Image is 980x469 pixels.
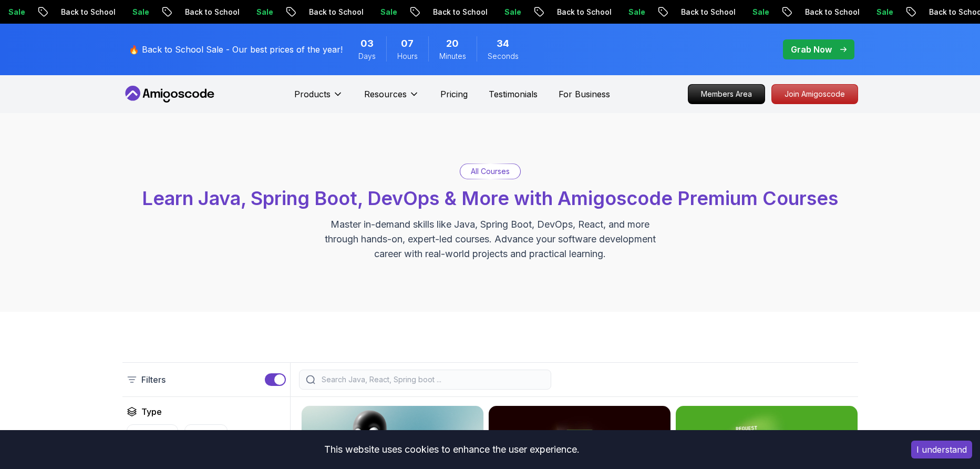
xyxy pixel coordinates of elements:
a: Join Amigoscode [771,84,858,104]
button: Build [184,424,228,444]
span: 3 Days [360,36,374,51]
p: Back to School [51,7,122,17]
p: Products [294,88,331,100]
span: Learn Java, Spring Boot, DevOps & More with Amigoscode Premium Courses [142,187,838,210]
a: For Business [559,88,610,100]
p: Back to School [175,7,246,17]
a: Pricing [440,88,468,100]
p: Sale [122,7,156,17]
p: Back to School [795,7,866,17]
p: Join Amigoscode [772,85,858,104]
input: Search Java, React, Spring boot ... [319,374,544,385]
p: Sale [246,7,280,17]
p: Sale [866,7,900,17]
span: Hours [397,51,418,62]
p: 🔥 Back to School Sale - Our best prices of the year! [129,43,343,56]
span: Minutes [439,51,466,62]
div: This website uses cookies to enhance the user experience. [8,438,895,461]
p: Sale [370,7,404,17]
p: Sale [742,7,776,17]
span: 20 Minutes [446,36,459,51]
p: Sale [618,7,652,17]
a: Members Area [688,84,765,104]
button: Accept cookies [911,441,972,458]
span: 34 Seconds [497,36,509,51]
button: Resources [364,88,419,109]
p: Build [204,429,221,440]
p: Resources [364,88,407,100]
p: Filters [141,373,166,386]
h2: Type [141,405,162,418]
p: Master in-demand skills like Java, Spring Boot, DevOps, React, and more through hands-on, expert-... [314,217,667,261]
p: Grab Now [791,43,832,56]
p: Sale [494,7,528,17]
p: Back to School [671,7,742,17]
p: Back to School [423,7,494,17]
a: Testimonials [489,88,538,100]
p: Members Area [688,85,765,104]
p: Course [146,429,171,440]
p: Back to School [547,7,618,17]
span: Days [358,51,376,62]
button: Course [127,424,178,444]
p: All Courses [471,166,510,177]
button: Products [294,88,343,109]
p: Back to School [299,7,370,17]
span: 7 Hours [401,36,414,51]
span: Seconds [488,51,519,62]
